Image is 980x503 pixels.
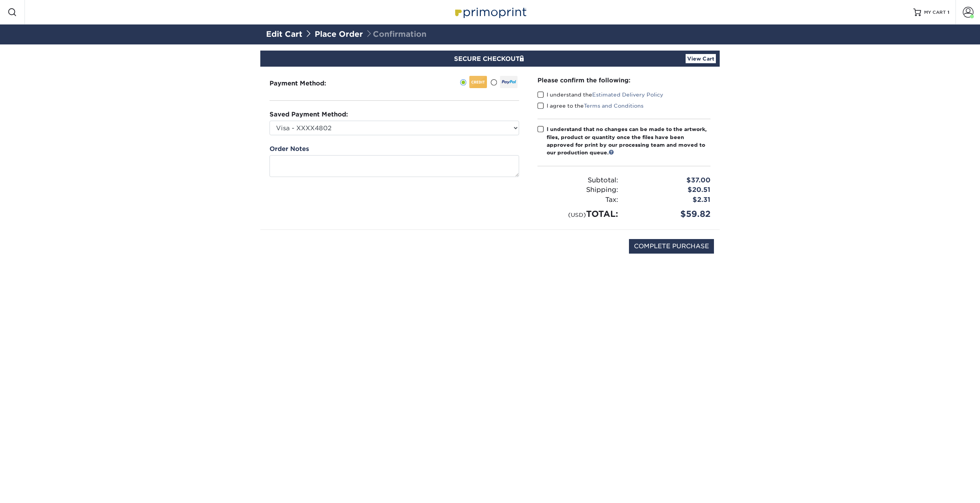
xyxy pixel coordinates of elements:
a: Terms and Conditions [584,103,644,109]
h3: Payment Method: [269,80,345,87]
div: $37.00 [624,175,716,185]
span: MY CART [924,9,946,16]
span: Confirmation [365,29,426,39]
span: 1 [947,10,949,15]
div: I understand that no changes can be made to the artwork, files, product or quantity once the file... [547,125,710,157]
span: SECURE CHECKOUT [454,55,526,62]
label: Order Notes [269,144,309,154]
div: $20.51 [624,185,716,195]
a: View Cart [686,54,716,63]
div: $2.31 [624,195,716,205]
div: Subtotal: [532,175,624,185]
div: Please confirm the following: [537,76,710,85]
a: Edit Cart [266,29,302,39]
div: Tax: [532,195,624,205]
input: COMPLETE PURCHASE [629,239,714,254]
small: (USD) [568,211,586,218]
img: Primoprint [452,4,528,20]
div: $59.82 [624,208,716,220]
label: I understand the [537,91,663,98]
div: TOTAL: [532,208,624,220]
div: Shipping: [532,185,624,195]
label: I agree to the [537,102,644,110]
label: Saved Payment Method: [269,110,348,119]
a: Estimated Delivery Policy [592,92,663,98]
a: Place Order [315,29,363,39]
